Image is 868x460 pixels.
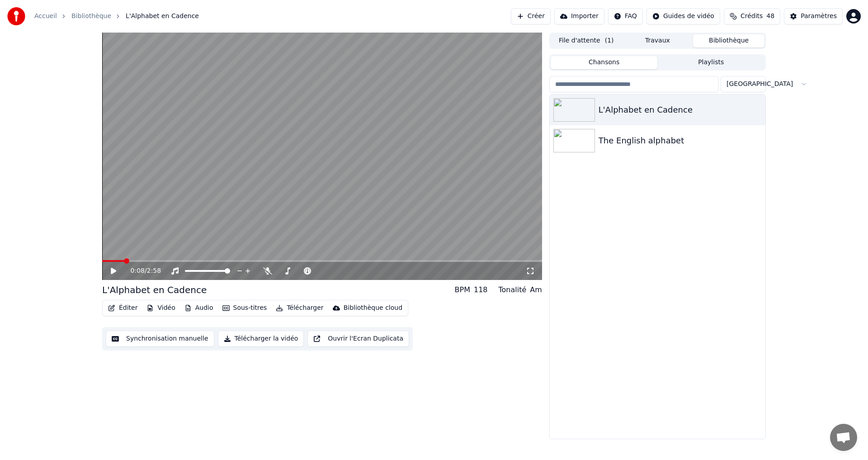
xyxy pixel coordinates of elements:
div: Bibliothèque cloud [344,304,402,313]
div: BPM [455,285,470,295]
button: Audio [181,302,217,314]
div: 118 [474,285,488,295]
button: Télécharger la vidéo [218,331,304,347]
button: Éditer [104,302,141,314]
button: Créer [511,8,551,24]
span: 0:08 [131,266,145,275]
button: Sous-titres [219,302,271,314]
nav: breadcrumb [34,12,199,21]
div: L'Alphabet en Cadence [599,104,762,116]
button: Playlists [657,56,764,69]
span: 48 [766,12,774,21]
button: Vidéo [143,302,179,314]
button: FAQ [608,8,643,24]
a: Ouvrir le chat [830,424,857,451]
div: The English alphabet [599,134,762,147]
button: File d'attente [551,34,622,47]
button: Crédits48 [724,8,780,24]
div: L'Alphabet en Cadence [102,284,207,296]
span: L'Alphabet en Cadence [126,12,199,21]
a: Bibliothèque [71,12,111,21]
div: / [131,266,152,275]
button: Synchronisation manuelle [106,331,214,347]
button: Chansons [551,56,658,69]
span: 2:58 [147,266,161,275]
button: Paramètres [784,8,843,24]
button: Importer [554,8,604,24]
div: Tonalité [499,285,527,295]
a: Accueil [34,12,57,21]
button: Télécharger [272,302,327,314]
span: Crédits [741,12,763,21]
button: Guides de vidéo [646,8,720,24]
button: Travaux [622,34,693,47]
div: Paramètres [801,12,837,21]
span: [GEOGRAPHIC_DATA] [726,80,793,89]
button: Bibliothèque [693,34,764,47]
span: ( 1 ) [605,36,614,45]
button: Ouvrir l'Ecran Duplicata [307,331,409,347]
img: youka [7,7,25,25]
div: Am [530,285,542,295]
